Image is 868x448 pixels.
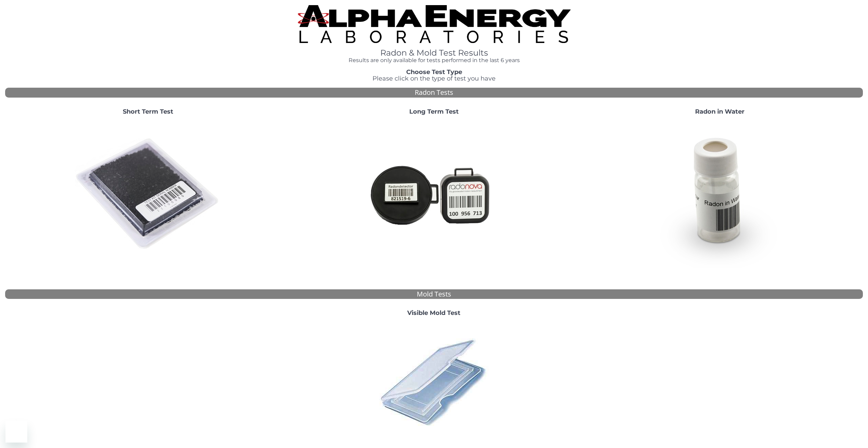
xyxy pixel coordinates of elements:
iframe: Button to launch messaging window [5,421,27,443]
span: Please click on the type of test you have [372,75,496,82]
div: Radon Tests [5,88,863,98]
img: TightCrop.jpg [298,5,571,43]
h4: Results are only available for tests performed in the last 6 years [263,57,606,63]
strong: Choose Test Type [406,68,462,76]
img: ShortTerm.jpg [75,121,221,268]
img: Radtrak2vsRadtrak3.jpg [361,121,507,268]
strong: Radon in Water [695,108,745,115]
strong: Long Term Test [409,108,459,115]
strong: Visible Mold Test [407,309,460,317]
h1: Radon & Mold Test Results [263,48,606,57]
img: RadoninWater.jpg [647,121,793,268]
img: PI42764010.jpg [374,322,494,442]
div: Mold Tests [5,289,863,299]
strong: Short Term Test [123,108,173,115]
